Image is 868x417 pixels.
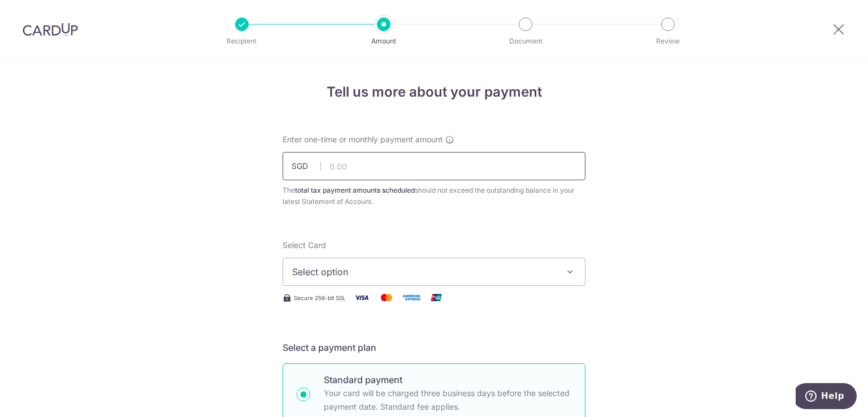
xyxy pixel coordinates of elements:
div: The should not exceed the outstanding balance in your latest Statement of Account. [283,185,585,207]
input: 0.00 [283,152,585,180]
img: CardUp [23,23,78,36]
span: SGD [292,160,321,172]
span: translation missing: en.payables.payment_networks.credit_card.summary.labels.select_card [283,240,326,250]
p: Document [484,36,567,47]
img: Visa [350,290,373,305]
b: total tax payment amounts scheduled [295,186,415,194]
p: Standard payment [324,373,571,386]
p: Amount [342,36,426,47]
span: Secure 256-bit SSL [294,293,346,302]
p: Your card will be charged three business days before the selected payment date. Standard fee appl... [324,386,571,414]
img: American Express [400,290,423,305]
p: Recipient [200,36,284,47]
img: Union Pay [425,290,448,305]
iframe: Opens a widget where you can find more information [796,383,857,411]
span: Enter one-time or monthly payment amount [283,134,443,145]
img: Mastercard [375,290,398,305]
button: Select option [283,258,585,286]
p: Review [626,36,710,47]
span: Select option [292,265,555,279]
h5: Select a payment plan [283,341,585,354]
h4: Tell us more about your payment [283,82,585,102]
